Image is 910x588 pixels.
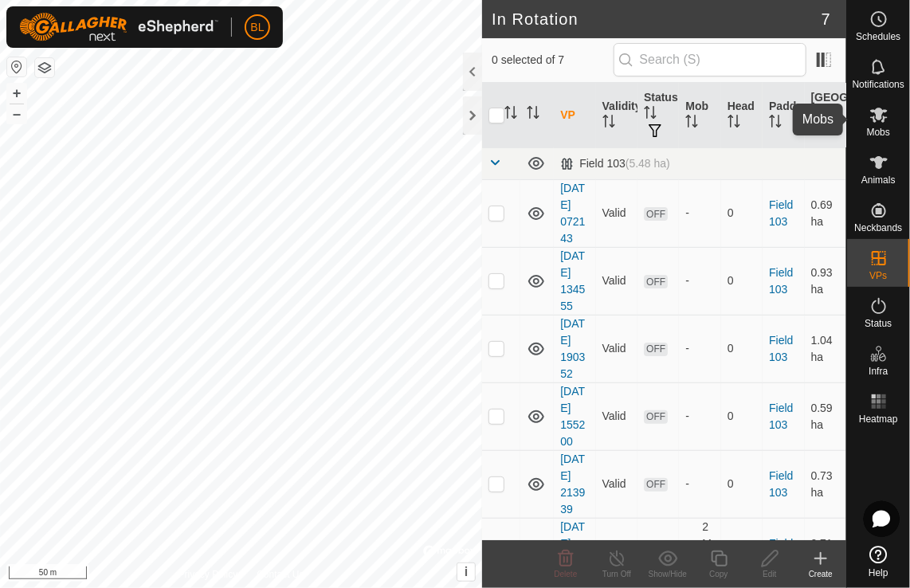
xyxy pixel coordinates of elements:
td: 0.69 ha [805,179,846,247]
p-sorticon: Activate to sort [504,108,517,121]
input: Search (S) [614,43,806,76]
a: Help [847,539,910,584]
a: [DATE] 190352 [560,317,585,380]
td: 0 [721,315,763,382]
span: OFF [644,478,668,492]
div: Turn Off [591,568,642,580]
span: OFF [644,275,668,288]
a: Field 103 [769,469,793,499]
button: Reset Map [7,57,26,76]
td: 23 [721,518,763,586]
span: VPs [869,271,887,280]
div: - [685,272,714,289]
span: (5.48 ha) [626,157,670,170]
div: - [685,205,714,221]
p-sorticon: Activate to sort [602,117,615,130]
th: VP [554,83,595,148]
div: Show/Hide [642,568,693,580]
span: Mobs [867,127,890,137]
div: Edit [744,568,795,580]
td: 0.71 ha [805,518,846,586]
td: Valid [596,179,637,247]
span: Infra [869,367,888,376]
p-sorticon: Activate to sort [811,125,824,138]
td: 0.93 ha [805,247,846,315]
td: 0 [721,450,763,518]
div: - [685,408,714,425]
a: [DATE] 134555 [560,249,585,312]
td: 0.73 ha [805,450,846,518]
span: Delete [555,570,578,578]
p-sorticon: Activate to sort [769,117,782,130]
p-sorticon: Activate to sort [527,108,539,121]
button: + [7,84,26,103]
span: 7 [822,7,830,31]
button: Map Layers [35,58,54,77]
td: Valid [596,518,637,586]
div: - [685,340,714,357]
button: i [457,563,475,581]
span: 0 selected of 7 [492,52,613,69]
a: [DATE] 072143 [560,182,585,245]
td: 1.04 ha [805,315,846,382]
td: Valid [596,382,637,450]
a: Field 103 [769,402,793,431]
td: Valid [596,247,637,315]
p-sorticon: Activate to sort [685,117,698,130]
a: Field 103 [769,334,793,363]
a: [DATE] 155200 [560,385,585,448]
p-sorticon: Activate to sort [644,108,657,121]
span: OFF [644,207,668,221]
td: 0 [721,179,763,247]
span: i [465,565,468,578]
td: Valid [596,450,637,518]
img: Gallagher Logo [19,13,218,41]
th: [GEOGRAPHIC_DATA] Area [805,83,846,148]
td: 0 [721,382,763,450]
a: Contact Us [257,567,304,582]
th: Paddock [763,83,804,148]
div: 2 Mobs [685,519,714,586]
div: Field 103 [560,157,670,171]
th: Mob [679,83,720,148]
a: Privacy Policy [178,567,238,582]
div: Copy [693,568,744,580]
span: Neckbands [854,223,902,233]
span: Schedules [856,32,900,41]
span: BL [250,19,264,36]
button: – [7,104,26,123]
th: Validity [596,83,637,148]
span: OFF [644,410,668,424]
a: [DATE] 174637 [560,520,585,583]
td: 0.59 ha [805,382,846,450]
span: Heatmap [859,414,898,424]
td: Valid [596,315,637,382]
a: Field 103 [769,266,793,296]
span: Help [869,568,888,578]
a: Field 103 [769,537,793,566]
span: Status [865,319,892,328]
a: [DATE] 213939 [560,453,585,515]
th: Status [637,83,679,148]
div: Create [795,568,846,580]
span: Animals [861,175,896,185]
span: Notifications [853,80,904,89]
h2: In Rotation [492,10,822,29]
td: 0 [721,247,763,315]
a: Field 103 [769,198,793,228]
p-sorticon: Activate to sort [728,117,740,130]
th: Head [721,83,763,148]
div: - [685,476,714,492]
span: OFF [644,343,668,356]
